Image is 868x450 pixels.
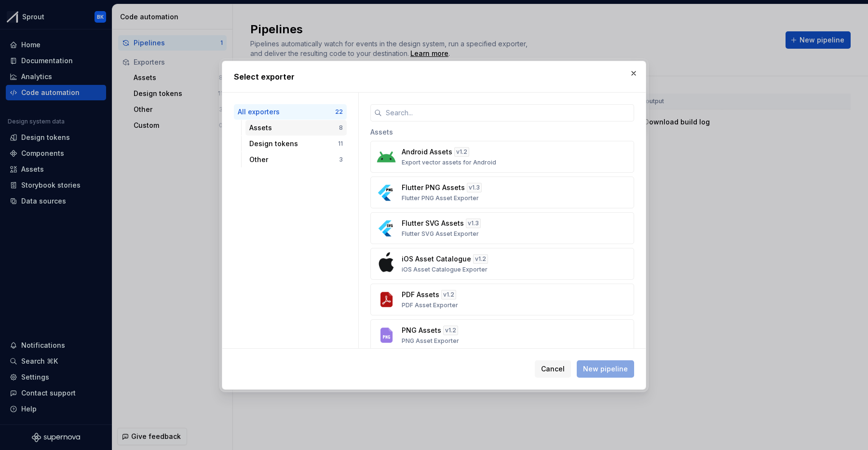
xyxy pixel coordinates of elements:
div: 3 [339,156,343,164]
div: v 1.3 [466,218,481,228]
button: Assets8 [245,120,347,136]
div: Assets [249,123,339,133]
p: iOS Asset Catalogue Exporter [402,266,488,273]
div: Other [249,155,339,164]
div: 8 [339,124,343,132]
button: Flutter SVG Assetsv1.3Flutter SVG Asset Exporter [370,212,634,244]
div: Design tokens [249,139,338,149]
p: PDF Assets [402,290,439,300]
button: Other3 [245,152,347,167]
button: Android Assetsv1.2Export vector assets for Android [370,141,634,173]
button: PNG Assetsv1.2PNG Asset Exporter [370,319,634,351]
p: Flutter PNG Asset Exporter [402,194,479,202]
p: iOS Asset Catalogue [402,254,471,264]
div: v 1.2 [443,326,458,335]
p: Android Assets [402,147,452,157]
div: 11 [338,140,343,148]
span: Cancel [541,364,565,374]
button: PDF Assetsv1.2PDF Asset Exporter [370,284,634,315]
button: All exporters22 [234,104,347,120]
p: PNG Asset Exporter [402,337,459,345]
div: v 1.3 [467,183,482,192]
div: v 1.2 [473,254,488,264]
button: Cancel [535,360,571,378]
button: iOS Asset Cataloguev1.2iOS Asset Catalogue Exporter [370,248,634,280]
button: Flutter PNG Assetsv1.3Flutter PNG Asset Exporter [370,177,634,208]
p: PNG Assets [402,326,441,335]
p: Export vector assets for Android [402,159,496,166]
h2: Select exporter [234,71,634,82]
input: Search... [382,104,634,122]
p: Flutter SVG Assets [402,218,464,228]
p: Flutter SVG Asset Exporter [402,230,479,238]
div: 22 [335,108,343,116]
div: All exporters [238,107,335,117]
p: Flutter PNG Assets [402,183,465,192]
p: PDF Asset Exporter [402,301,458,309]
div: v 1.2 [441,290,456,300]
button: Design tokens11 [245,136,347,151]
div: Assets [370,122,634,141]
div: v 1.2 [454,147,469,157]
